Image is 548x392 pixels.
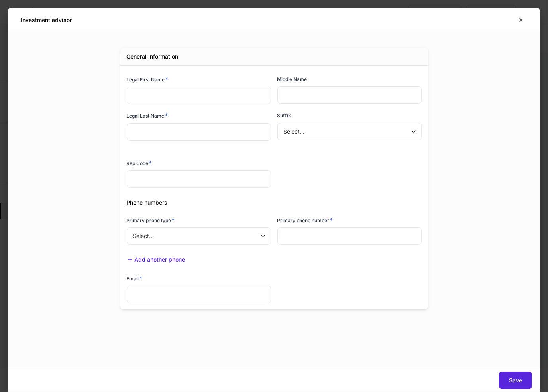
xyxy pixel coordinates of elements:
h6: Primary phone number [277,216,333,224]
h6: Legal First Name [127,75,169,83]
h6: Rep Code [127,159,152,167]
h6: Middle Name [277,75,307,83]
h5: Investment advisor [21,16,72,24]
h6: Legal Last Name [127,112,168,120]
button: Save [499,372,532,389]
h6: Email [127,274,143,282]
div: Select... [127,227,271,245]
div: Phone numbers [120,189,422,207]
h6: Primary phone type [127,216,175,224]
div: Select... [277,123,421,140]
h6: Suffix [277,112,291,119]
h5: General information [127,53,179,61]
div: Save [509,376,522,384]
button: Add another phone [127,256,185,264]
